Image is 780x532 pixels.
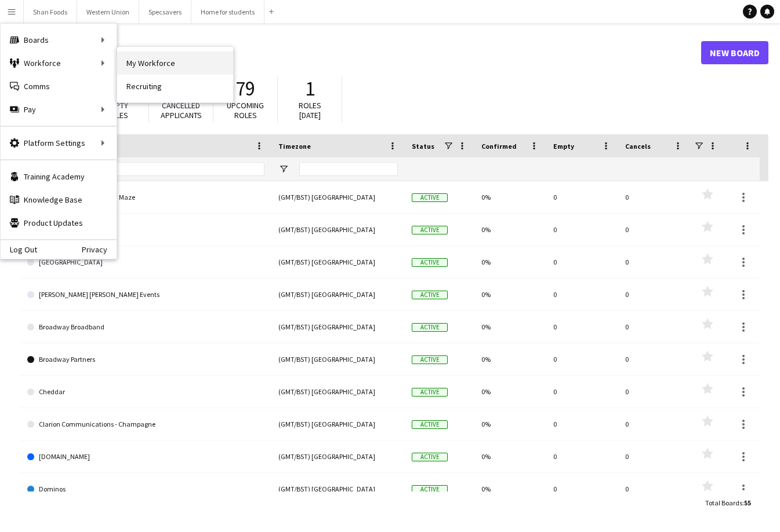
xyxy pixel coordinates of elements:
div: 0 [546,343,618,375]
a: Product Updates [1,211,117,234]
a: Recruiting [117,75,233,98]
div: 0 [618,214,690,245]
span: Cancelled applicants [161,100,202,120]
span: Active [412,485,448,494]
span: Active [412,453,448,461]
div: 0 [546,473,618,505]
div: 0% [474,343,546,375]
div: 0 [546,376,618,408]
div: 0 [546,181,618,213]
span: Confirmed [481,142,517,151]
span: Empty [553,142,574,151]
a: Dominos [27,473,264,505]
div: Workforce [1,52,117,75]
span: 79 [235,76,255,101]
a: Knowledge Base [1,188,117,211]
a: Clarion Communications - Champagne [27,408,264,441]
div: 0 [618,246,690,278]
div: 0 [618,278,690,310]
div: 0 [618,441,690,472]
a: [GEOGRAPHIC_DATA] [27,246,264,278]
a: Training Academy [1,165,117,188]
span: Status [412,142,434,151]
a: New Board [701,41,768,64]
div: 0 [618,408,690,440]
div: 0 [546,214,618,245]
div: (GMT/BST) [GEOGRAPHIC_DATA] [271,441,405,472]
div: 0% [474,311,546,343]
button: Western Union [77,1,139,23]
span: Active [412,355,448,364]
button: Home for students [191,1,264,23]
a: Privacy [82,245,117,254]
div: 0% [474,214,546,245]
div: 0 [618,376,690,408]
div: (GMT/BST) [GEOGRAPHIC_DATA] [271,343,405,375]
a: [PERSON_NAME] [PERSON_NAME] Events [27,278,264,311]
div: (GMT/BST) [GEOGRAPHIC_DATA] [271,246,405,278]
a: Comms [1,75,117,98]
a: [DOMAIN_NAME] [27,441,264,473]
span: Upcoming roles [227,100,264,120]
div: 0% [474,408,546,440]
div: (GMT/BST) [GEOGRAPHIC_DATA] [271,214,405,245]
input: Board name Filter Input [48,162,264,176]
span: Roles [DATE] [299,100,321,120]
span: Total Boards [705,498,742,507]
div: 0% [474,278,546,310]
a: Log Out [1,245,37,254]
a: Cheddar [27,376,264,408]
div: 0 [546,278,618,310]
input: Timezone Filter Input [299,162,398,176]
div: 0% [474,473,546,505]
div: 0% [474,246,546,278]
a: Broadway Partners [27,343,264,376]
span: Active [412,226,448,234]
div: 0% [474,441,546,472]
div: (GMT/BST) [GEOGRAPHIC_DATA] [271,181,405,213]
span: 55 [744,498,751,507]
button: Open Filter Menu [278,164,289,174]
div: 0 [618,181,690,213]
div: 0% [474,376,546,408]
div: 0 [546,246,618,278]
div: : [705,491,751,514]
a: My Workforce [117,52,233,75]
div: 0 [618,473,690,505]
div: 0 [546,441,618,472]
div: 0% [474,181,546,213]
div: (GMT/BST) [GEOGRAPHIC_DATA] [271,473,405,505]
div: 0 [546,311,618,343]
div: 0 [546,408,618,440]
a: Broadway Broadband [27,311,264,343]
div: (GMT/BST) [GEOGRAPHIC_DATA] [271,311,405,343]
div: (GMT/BST) [GEOGRAPHIC_DATA] [271,408,405,440]
span: Active [412,388,448,397]
span: 1 [305,76,315,101]
div: Platform Settings [1,131,117,155]
a: Bearded Kitten - Westquay Maze [27,181,264,214]
div: Boards [1,28,117,52]
div: Pay [1,98,117,121]
span: Cancels [625,142,651,151]
div: 0 [618,343,690,375]
span: Active [412,420,448,429]
button: Specsavers [139,1,191,23]
a: [PERSON_NAME] Bio [27,214,264,246]
span: Active [412,291,448,299]
span: Active [412,193,448,202]
span: Active [412,323,448,332]
div: (GMT/BST) [GEOGRAPHIC_DATA] [271,376,405,408]
div: (GMT/BST) [GEOGRAPHIC_DATA] [271,278,405,310]
span: Timezone [278,142,311,151]
span: Active [412,258,448,267]
h1: Boards [20,44,701,61]
div: 0 [618,311,690,343]
button: Shan Foods [24,1,77,23]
